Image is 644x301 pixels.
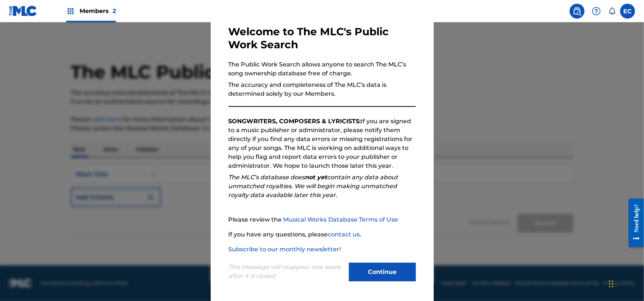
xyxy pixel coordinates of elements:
img: MLC Logo [9,6,38,16]
strong: not yet [305,174,327,181]
a: Public Search [570,4,585,19]
img: Top Rightsholders [66,7,75,16]
p: Please review the [229,215,416,224]
iframe: Resource Center [623,193,644,252]
iframe: Chat Widget [607,265,644,301]
em: The MLC’s database does contain any data about unmatched royalties. We will begin making unmatche... [229,174,398,199]
a: contact us [328,231,360,238]
a: Musical Works Database Terms of Use [284,216,398,223]
div: Help [589,4,604,19]
a: Subscribe to our monthly newsletter! [229,246,341,253]
div: Notifications [608,7,616,15]
p: If you have any questions, please . [229,230,416,239]
img: help [592,7,601,16]
span: 2 [113,7,116,14]
img: search [573,7,582,16]
p: The Public Work Search allows anyone to search The MLC’s song ownership database free of charge. [229,60,416,78]
h3: Welcome to The MLC's Public Work Search [229,25,416,51]
div: User Menu [620,4,635,19]
p: This message will reappear one week after it is closed. [229,263,344,281]
button: Continue [349,263,416,281]
strong: SONGWRITERS, COMPOSERS & LYRICISTS: [229,118,361,125]
p: The accuracy and completeness of The MLC’s data is determined solely by our Members. [229,81,416,98]
div: Drag [609,273,614,295]
span: Members [80,7,116,15]
p: If you are signed to a music publisher or administrator, please notify them directly if you find ... [229,117,416,170]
